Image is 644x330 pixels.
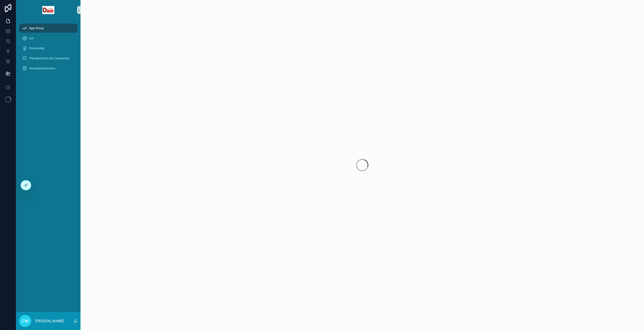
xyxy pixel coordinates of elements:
[16,20,80,79] div: conteúdo rolável
[19,24,77,33] a: App Setup
[29,56,69,60] font: Planejamento de Campanha
[19,44,77,53] a: Demandas
[22,318,29,324] span: CM
[29,46,45,50] font: Demandas
[19,54,77,63] a: Planejamento de Campanha
[29,36,34,40] font: Lar
[35,318,64,323] p: [PERSON_NAME]
[19,64,77,73] a: Acompanhamento
[29,26,44,30] span: App Setup
[29,66,55,70] font: Acompanhamento
[42,6,54,14] img: Logotipo do aplicativo
[19,34,77,43] a: Lar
